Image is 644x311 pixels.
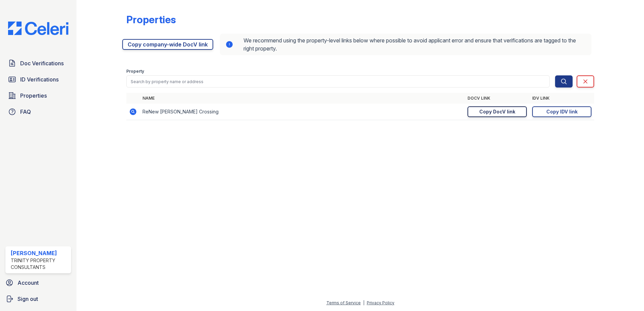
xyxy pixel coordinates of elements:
div: | [363,300,364,305]
td: ReNew [PERSON_NAME] Crossing [140,104,465,120]
a: Sign out [3,292,74,306]
a: Account [3,276,74,289]
div: Properties [126,13,176,26]
a: Properties [5,89,71,102]
th: Name [140,93,465,104]
label: Property [126,69,144,74]
span: Doc Verifications [20,59,64,67]
a: Terms of Service [326,300,361,305]
a: Privacy Policy [367,300,394,305]
img: CE_Logo_Blue-a8612792a0a2168367f1c8372b55b34899dd931a85d93a1a3d3e32e68fde9ad4.png [3,22,74,35]
a: Copy company-wide DocV link [122,39,213,50]
span: FAQ [20,108,31,116]
a: ID Verifications [5,73,71,86]
div: We recommend using the property-level links below where possible to avoid applicant error and ens... [220,34,591,55]
div: Trinity Property Consultants [11,257,68,271]
th: IDV Link [529,93,594,104]
a: Copy DocV link [468,106,527,117]
div: Copy IDV link [546,108,578,115]
input: Search by property name or address [126,75,550,88]
span: Account [18,279,39,287]
a: FAQ [5,105,71,118]
a: Doc Verifications [5,57,71,70]
a: Copy IDV link [532,106,591,117]
span: ID Verifications [20,75,59,83]
div: [PERSON_NAME] [11,249,68,257]
th: DocV Link [465,93,529,104]
div: Copy DocV link [479,108,515,115]
span: Sign out [18,295,38,303]
span: Properties [20,92,47,100]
